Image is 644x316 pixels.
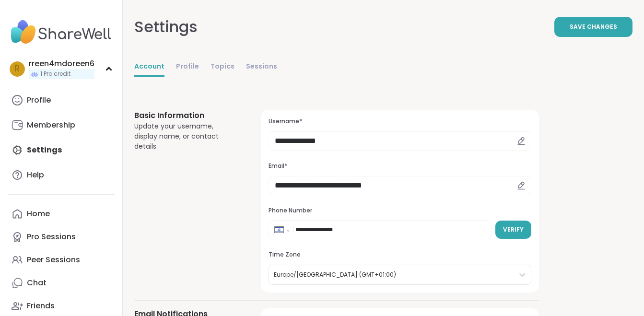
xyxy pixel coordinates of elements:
button: Verify [495,221,531,239]
a: Membership [8,114,115,137]
div: Profile [27,95,51,105]
div: Membership [27,120,75,130]
button: Save Changes [554,17,632,37]
div: Settings [134,15,198,38]
a: Profile [8,89,115,112]
h3: Phone Number [269,207,531,215]
a: Profile [176,58,199,77]
a: Pro Sessions [8,225,115,248]
div: Home [27,209,50,219]
a: Home [8,202,115,225]
span: Verify [503,225,524,234]
a: Peer Sessions [8,248,115,271]
div: Friends [27,301,55,311]
h3: Username* [269,117,531,126]
a: Sessions [246,58,277,77]
h3: Time Zone [269,251,531,259]
div: Peer Sessions [27,255,80,265]
span: r [15,63,20,75]
a: Account [134,58,164,77]
img: ShareWell Nav Logo [8,15,115,49]
span: 1 Pro credit [40,70,70,78]
div: Pro Sessions [27,232,76,242]
div: Help [27,170,44,180]
div: Chat [27,278,47,288]
a: Help [8,164,115,187]
span: Save Changes [570,23,617,31]
div: rreen4mdoreen6 [29,59,94,69]
h3: Email* [269,162,531,170]
a: Topics [211,58,234,77]
h3: Basic Information [134,110,238,121]
a: Chat [8,271,115,294]
div: Update your username, display name, or contact details [134,121,238,152]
